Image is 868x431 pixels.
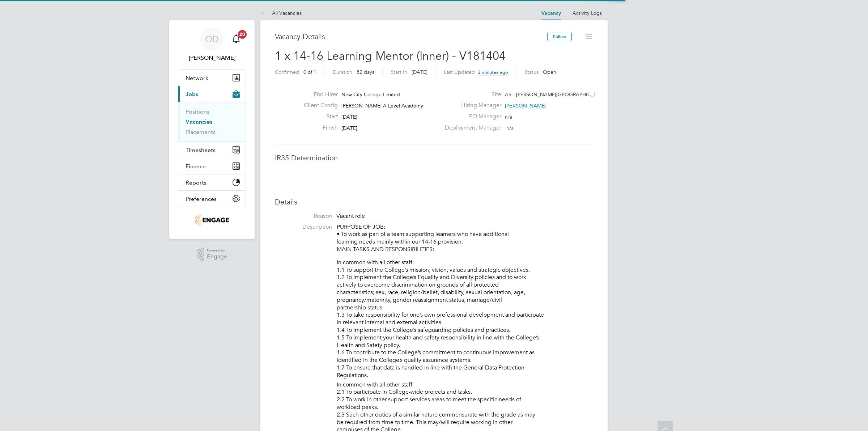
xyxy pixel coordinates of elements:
[547,32,572,41] button: Follow
[197,248,227,261] a: Powered byEngage
[505,91,608,98] span: AS - [PERSON_NAME][GEOGRAPHIC_DATA]
[298,91,338,98] label: End Hirer
[186,118,212,125] a: Vacancies
[186,195,217,202] span: Preferences
[333,69,352,75] label: Duration
[186,91,198,98] span: Jobs
[275,153,593,162] h3: IR35 Determination
[178,70,246,86] button: Network
[178,86,246,102] button: Jobs
[205,34,219,44] span: OD
[524,69,539,75] label: Status
[441,113,501,121] label: PO Manager
[541,10,561,16] a: Vacancy
[275,212,332,220] label: Reason
[391,69,407,75] label: Start In
[238,30,247,39] span: 20
[260,10,302,16] a: All Vacancies
[178,54,246,62] span: Ollie Dart
[186,128,216,135] a: Placements
[298,113,338,121] label: Start
[178,174,246,190] button: Reports
[337,259,593,381] li: In common with all other staff: 1.1 To support the College’s mission, vision, values and strategi...
[573,10,602,16] a: Activity Logs
[207,248,227,254] span: Powered by
[441,102,501,109] label: Hiring Manager
[178,191,246,207] button: Preferences
[337,223,593,253] p: PURPOSE OF JOB: • To work as part of a team supporting learners who have additional learning need...
[336,212,365,220] span: Vacant role
[275,32,547,41] h3: Vacancy Details
[341,114,357,120] span: [DATE]
[178,214,246,226] a: Go to home page
[357,69,374,75] span: 82 days
[186,179,207,186] span: Reports
[341,125,357,131] span: [DATE]
[505,102,546,109] span: [PERSON_NAME]
[275,69,299,75] label: Confirmed
[505,114,512,120] span: n/a
[186,147,216,153] span: Timesheets
[229,28,243,51] a: 20
[444,69,475,75] label: Last Updated
[341,102,423,109] span: [PERSON_NAME] A Level Academy
[441,91,501,98] label: Site
[186,163,206,170] span: Finance
[543,69,556,75] span: Open
[186,108,209,115] a: Positions
[275,197,593,207] h3: Details
[506,125,514,131] span: n/a
[178,158,246,174] button: Finance
[478,69,508,75] span: 2 minutes ago
[303,69,316,75] span: 0 of 1
[341,91,400,98] span: New City College Limited
[195,214,229,226] img: jambo-logo-retina.png
[207,254,227,260] span: Engage
[298,124,338,132] label: Finish
[275,49,506,63] span: 1 x 14-16 Learning Mentor (Inner) - V181404
[275,223,332,231] label: Description
[178,102,246,141] div: Jobs
[441,124,501,132] label: Deployment Manager
[178,142,246,158] button: Timesheets
[178,28,246,62] a: OD[PERSON_NAME]
[186,75,208,81] span: Network
[412,69,427,75] span: [DATE]
[169,20,255,239] nav: Main navigation
[298,102,338,109] label: Client Config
